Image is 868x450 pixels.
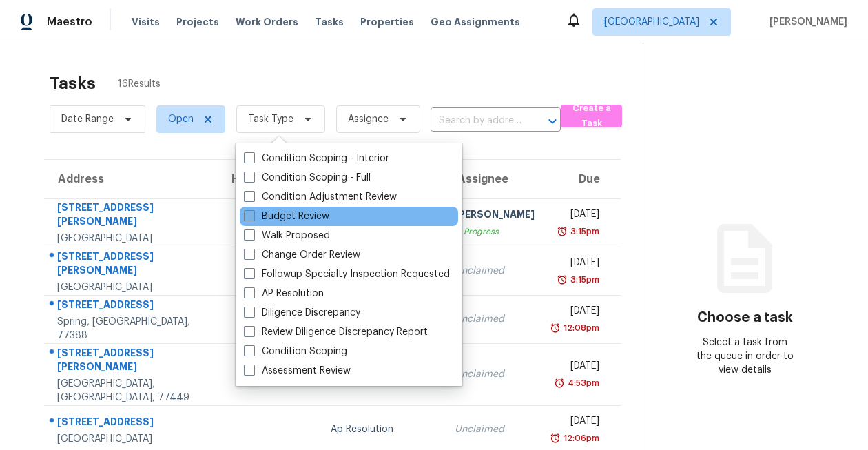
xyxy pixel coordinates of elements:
img: Overdue Alarm Icon [550,321,561,335]
th: Assignee [444,160,546,198]
span: [GEOGRAPHIC_DATA] [604,15,699,29]
span: Projects [176,15,219,29]
div: Spring, [GEOGRAPHIC_DATA], 77388 [57,315,207,342]
img: Overdue Alarm Icon [557,225,568,238]
img: Overdue Alarm Icon [557,273,568,287]
div: 12:06pm [561,431,599,445]
input: Search by address [431,110,522,132]
label: Condition Scoping - Interior [244,152,389,165]
div: [DATE] [557,414,599,431]
label: Condition Scoping [244,345,347,358]
label: Condition Scoping - Full [244,171,371,185]
div: Unclaimed [455,264,535,278]
div: 4:53pm [565,376,599,390]
div: 12:08pm [561,321,599,335]
div: Ap Resolution [331,422,433,436]
label: Budget Review [244,209,329,223]
label: Review Diligence Discrepancy Report [244,325,428,339]
div: [GEOGRAPHIC_DATA] [57,232,207,245]
th: Due [546,160,621,198]
div: In Progress [455,225,535,238]
label: Assessment Review [244,364,351,378]
div: [STREET_ADDRESS][PERSON_NAME] [57,346,207,377]
span: [PERSON_NAME] [764,15,847,29]
span: Open [168,112,194,126]
div: 3:15pm [568,273,599,287]
span: Tasks [315,17,344,27]
label: Walk Proposed [244,229,330,243]
div: Unclaimed [455,367,535,381]
h2: Tasks [50,76,96,90]
button: Create a Task [561,105,622,127]
div: [STREET_ADDRESS] [57,298,207,315]
div: [DATE] [557,359,599,376]
div: [STREET_ADDRESS][PERSON_NAME] [57,201,207,232]
div: [DATE] [557,207,599,225]
label: Condition Adjustment Review [244,190,397,204]
span: Visits [132,15,160,29]
span: Geo Assignments [431,15,520,29]
div: [STREET_ADDRESS][PERSON_NAME] [57,249,207,280]
span: Task Type [248,112,293,126]
span: 16 Results [118,77,161,91]
span: Date Range [61,112,114,126]
button: Open [543,112,562,131]
span: Create a Task [568,101,615,132]
div: [GEOGRAPHIC_DATA] [57,280,207,294]
label: Followup Specialty Inspection Requested [244,267,450,281]
label: Change Order Review [244,248,360,262]
div: [STREET_ADDRESS] [57,415,207,432]
div: [DATE] [557,304,599,321]
label: Diligence Discrepancy [244,306,360,320]
div: 3:15pm [568,225,599,238]
th: Address [44,160,218,198]
div: [PERSON_NAME] [455,207,535,225]
label: AP Resolution [244,287,324,300]
span: Maestro [47,15,92,29]
h3: Choose a task [697,311,793,325]
div: [GEOGRAPHIC_DATA], [GEOGRAPHIC_DATA], 77449 [57,377,207,405]
th: HPM [218,160,320,198]
img: Overdue Alarm Icon [550,431,561,445]
img: Overdue Alarm Icon [554,376,565,390]
div: Unclaimed [455,422,535,436]
span: Properties [360,15,414,29]
div: [DATE] [557,256,599,273]
div: [GEOGRAPHIC_DATA] [57,432,207,446]
div: Select a task from the queue in order to view details [694,336,796,377]
span: Work Orders [236,15,298,29]
span: Assignee [348,112,389,126]
div: Unclaimed [455,312,535,326]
